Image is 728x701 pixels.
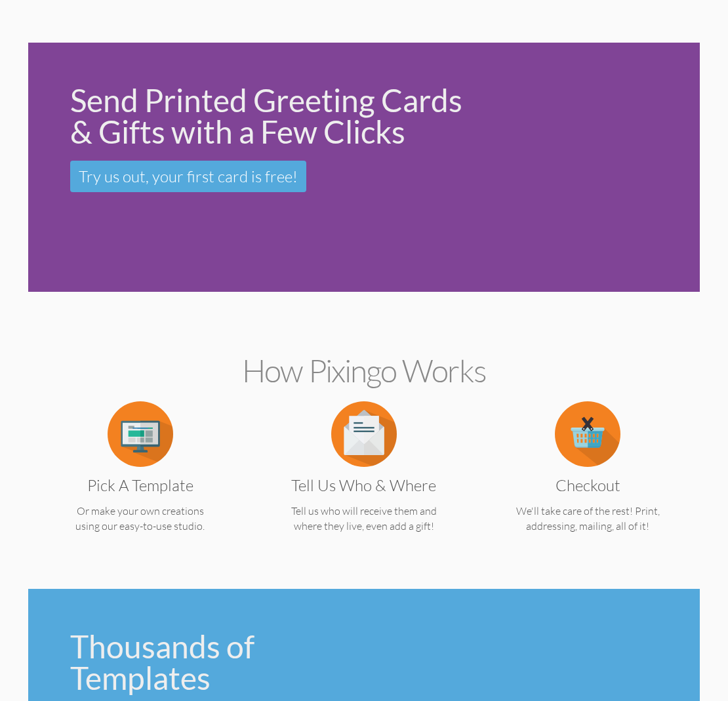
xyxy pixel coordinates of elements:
[506,477,670,494] h3: Checkout
[51,353,677,388] h2: How Pixingo works
[70,85,466,148] div: Send Printed Greeting Cards & Gifts with a Few Clicks
[331,401,397,467] img: item.alt
[272,504,456,534] p: Tell us who will receive them and where they live, even add a gift!
[70,631,354,694] div: Thousands of Templates
[272,426,456,534] a: Tell us Who & Where Tell us who will receive them and where they live, even add a gift!
[58,477,222,494] h3: Pick a Template
[496,426,679,534] a: Checkout We'll take care of the rest! Print, addressing, mailing, all of it!
[49,504,232,534] p: Or make your own creations using our easy-to-use studio.
[79,167,298,186] span: Try us out, your first card is free!
[70,161,306,192] a: Try us out, your first card is free!
[282,477,446,494] h3: Tell us Who & Where
[49,426,232,534] a: Pick a Template Or make your own creations using our easy-to-use studio.
[555,401,620,467] img: item.alt
[496,504,679,534] p: We'll take care of the rest! Print, addressing, mailing, all of it!
[108,401,173,467] img: item.alt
